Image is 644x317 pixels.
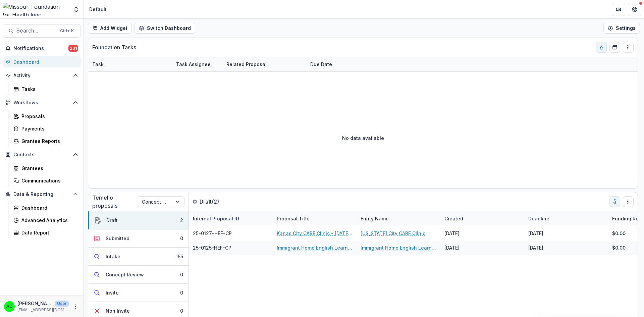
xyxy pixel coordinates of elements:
a: Proposals [11,111,81,122]
div: Advanced Analytics [21,217,75,224]
span: Activity [13,73,70,78]
div: Grantee Reports [21,138,75,145]
span: $0.00 [612,230,626,237]
div: Non Invite [106,307,130,314]
div: Concept Review [106,271,144,278]
button: toggle-assigned-to-me [609,196,620,207]
div: [DATE] [444,230,460,237]
p: [EMAIL_ADDRESS][DOMAIN_NAME] [17,307,69,313]
div: Task [88,61,108,68]
button: Open entity switcher [71,3,81,16]
div: Proposal Title [273,211,357,226]
div: Internal Proposal ID [189,215,243,222]
a: Immigrant Home English Learning Program - [DATE] - [DATE] Request for Concept Papers [277,244,353,251]
div: Task Assignee [172,61,215,68]
div: [DATE] [444,244,460,251]
div: Submitted [106,235,129,242]
div: Default [89,6,107,13]
button: Notifications231 [3,43,81,54]
p: Temelio proposals [92,194,137,210]
p: [PERSON_NAME] [17,300,52,307]
div: Ctrl + K [59,27,75,35]
div: Task Assignee [172,57,222,71]
p: User [55,301,69,307]
span: 25-0125-HEF-CP [193,244,231,251]
button: Draft2 [88,211,189,229]
div: 155 [176,253,183,260]
div: [DATE] [528,244,543,251]
div: Related Proposal [222,61,271,68]
button: Open Contacts [3,149,81,160]
button: Partners [612,3,625,16]
div: Proposal Title [273,215,314,222]
button: Intake155 [88,248,189,266]
div: Grantees [21,165,75,172]
div: Entity Name [357,211,440,226]
div: Internal Proposal ID [189,211,273,226]
span: Workflows [13,100,70,106]
div: Task [88,57,172,71]
span: Data & Reporting [13,192,70,197]
a: Dashboard [11,202,81,213]
button: Get Help [628,3,641,16]
div: Draft [106,217,118,224]
a: Tasks [11,84,81,95]
nav: breadcrumb [87,4,109,14]
span: $0.00 [612,244,626,251]
div: 0 [180,271,183,278]
div: Due Date [306,57,357,71]
button: Add Widget [88,23,132,34]
div: Payments [21,125,75,132]
span: Notifications [13,46,68,51]
button: Open Workflows [3,97,81,108]
div: Deadline [524,211,608,226]
a: Dashboard [3,56,81,67]
div: 0 [180,307,183,314]
span: 25-0127-HEF-CP [193,230,232,237]
button: Open Activity [3,70,81,81]
button: Submitted0 [88,229,189,248]
a: Grantee Reports [11,136,81,147]
button: Concept Review0 [88,266,189,284]
span: Search... [16,28,56,34]
p: No data available [342,135,384,142]
div: Communications [21,177,75,184]
button: Drag [623,196,634,207]
div: Alyssa Curran [6,304,12,309]
a: Advanced Analytics [11,215,81,226]
div: 0 [180,289,183,296]
button: Switch Dashboard [135,23,195,34]
div: Deadline [524,215,553,222]
button: Invite0 [88,284,189,302]
button: Calendar [609,42,620,53]
span: Contacts [13,152,70,158]
a: Data Report [11,227,81,238]
div: Created [440,215,467,222]
a: Kanas City CARE Clinic - [DATE] - [DATE] Request for Concept Papers [277,230,353,237]
div: 2 [180,217,183,224]
div: Related Proposal [222,57,306,71]
p: Draft ( 2 ) [200,198,250,206]
div: Proposals [21,113,75,120]
button: Drag [623,42,634,53]
a: Payments [11,123,81,134]
div: Due Date [306,61,336,68]
div: Entity Name [357,215,393,222]
div: Dashboard [21,204,75,211]
div: Dashboard [13,58,75,65]
a: Grantees [11,163,81,174]
div: 0 [180,235,183,242]
div: [DATE] [528,230,543,237]
a: Communications [11,175,81,186]
button: toggle-assigned-to-me [596,42,607,53]
div: Created [440,211,524,226]
a: Immigrant Home English Learning Program [361,244,436,251]
div: Intake [106,253,120,260]
div: Data Report [21,229,75,236]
